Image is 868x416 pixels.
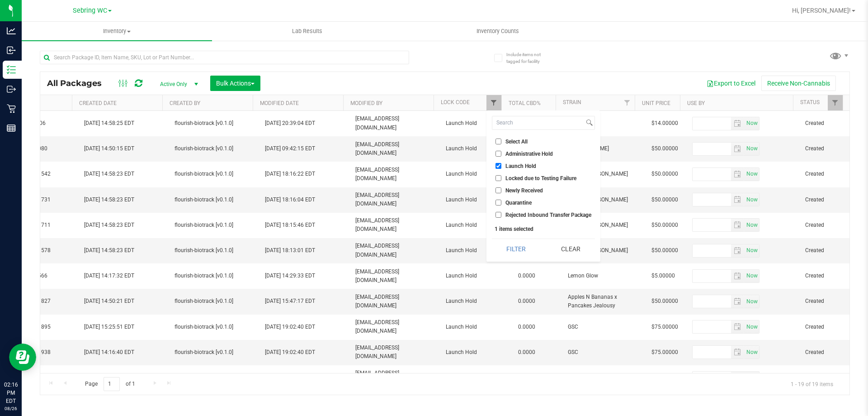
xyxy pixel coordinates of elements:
span: Newly Received [505,188,543,193]
span: flourish-biotrack [v0.1.0] [175,297,254,306]
span: flourish-biotrack [v0.1.0] [175,119,254,128]
span: [DATE] 18:15:46 EDT [265,221,315,230]
span: flourish-biotrack [v0.1.0] [175,323,254,331]
span: $50.00000 [647,244,683,257]
span: Lab Results [280,27,335,35]
span: Created [805,348,844,357]
a: Unit Price [642,100,670,106]
a: Lock Code [441,99,470,105]
span: 1 - 19 of 19 items [783,377,840,391]
span: select [744,346,759,359]
span: select [731,295,744,308]
span: 0.0000 [514,371,540,384]
span: Select All [505,139,528,144]
span: All Packages [47,78,111,88]
span: [EMAIL_ADDRESS][DOMAIN_NAME] [355,318,435,335]
span: Launch Hold [446,221,503,230]
span: Created [805,196,844,204]
p: 02:16 PM EDT [4,381,18,405]
span: [EMAIL_ADDRESS][DOMAIN_NAME] [355,369,435,386]
span: Page of 1 [77,377,142,391]
span: Set Current date [744,320,759,334]
span: Bulk Actions [216,80,255,87]
p: 08/26 [4,405,18,412]
span: flourish-biotrack [v0.1.0] [175,246,254,255]
span: [DATE] 14:58:25 EDT [84,119,134,128]
inline-svg: Analytics [7,26,16,35]
span: Set Current date [744,117,759,130]
span: [DATE] 15:25:51 EDT [84,323,134,331]
span: Launch Hold [446,323,503,331]
span: Launch Hold [505,163,536,169]
a: Use By [687,100,705,106]
span: select [744,117,759,130]
input: Search Package ID, Item Name, SKU, Lot or Part Number... [40,51,409,64]
span: Launch Hold [446,272,503,280]
a: Inventory Counts [402,22,593,41]
span: Quarantine [505,200,532,206]
span: $50.00000 [647,371,683,384]
span: select [731,219,744,231]
span: [DATE] 14:58:23 EDT [84,246,134,255]
input: Search [492,116,584,129]
span: Created [805,221,844,230]
input: Newly Received [495,187,501,193]
span: 0.0000 [514,269,540,282]
span: [DATE] 14:29:33 EDT [265,272,315,280]
span: flourish-biotrack [v0.1.0] [175,170,254,178]
span: [DATE] 09:42:15 EDT [265,144,315,153]
span: flourish-biotrack [v0.1.0] [175,272,254,280]
span: 0.0000 [514,295,540,308]
span: $14.00000 [647,117,683,130]
input: Administrative Hold [495,151,501,157]
input: 1 [104,377,120,391]
span: Set Current date [744,346,759,359]
span: select [731,244,744,257]
iframe: Resource center [9,344,36,371]
span: $50.00000 [647,219,683,232]
span: Include items not tagged for facility [506,51,552,65]
span: Apples N Bananas x Pancakes Jealousy [568,293,636,310]
span: [EMAIL_ADDRESS][DOMAIN_NAME] [355,242,435,259]
span: Administrative Hold [505,151,553,157]
span: $5.00000 [647,269,679,282]
span: Set Current date [744,142,759,155]
span: [EMAIL_ADDRESS][DOMAIN_NAME] [355,166,435,183]
span: $75.00000 [647,346,683,359]
span: select [744,320,759,333]
span: select [744,372,759,384]
span: $50.00000 [647,193,683,206]
a: Filter [486,95,501,110]
span: Created [805,272,844,280]
button: Clear [547,239,595,259]
input: Rejected Inbound Transfer Package [495,212,501,218]
span: 0.0000 [514,320,540,334]
a: Total CBD% [509,100,541,106]
button: Export to Excel [701,76,761,91]
inline-svg: Retail [7,104,16,113]
span: [EMAIL_ADDRESS][DOMAIN_NAME] [355,115,435,132]
span: Set Current date [744,295,759,308]
span: Animal [PERSON_NAME] [568,221,636,230]
span: [DATE] 14:58:23 EDT [84,221,134,230]
span: select [744,244,759,257]
a: Inventory [22,22,212,41]
button: Receive Non-Cannabis [761,76,836,91]
span: Lemon Glow [568,272,636,280]
span: Launch Hold [446,170,503,178]
span: Set Current date [744,269,759,282]
div: 1 items selected [495,226,592,232]
span: select [744,270,759,282]
span: flourish-biotrack [v0.1.0] [175,348,254,357]
span: flourish-biotrack [v0.1.0] [175,196,254,204]
a: Strain [563,99,581,105]
span: GSC [568,348,636,357]
a: Status [800,99,820,105]
span: [DATE] 14:58:23 EDT [84,170,134,178]
span: Created [805,170,844,178]
span: select [731,320,744,333]
span: Rejected Inbound Transfer Package [505,212,591,218]
span: [DATE] 19:02:40 EDT [265,348,315,357]
span: Launch Hold [446,348,503,357]
inline-svg: Inbound [7,46,16,55]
